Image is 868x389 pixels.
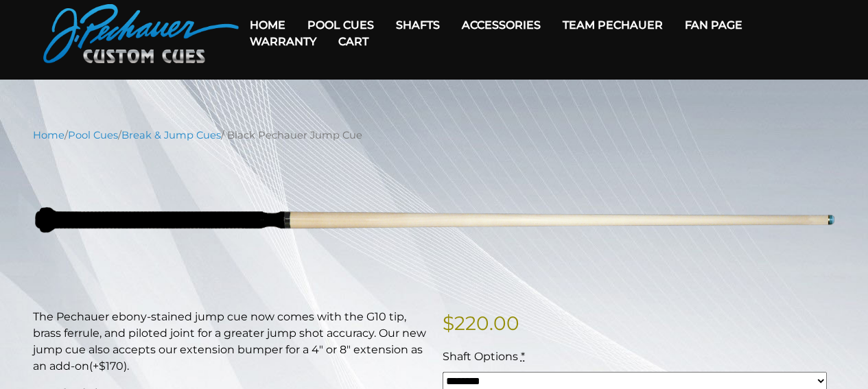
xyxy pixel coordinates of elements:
[443,311,519,335] bdi: 220.00
[385,8,451,43] a: Shafts
[443,311,454,335] span: $
[674,8,753,43] a: Fan Page
[552,8,674,43] a: Team Pechauer
[451,8,552,43] a: Accessories
[296,8,385,43] a: Pool Cues
[68,129,118,141] a: Pool Cues
[33,129,64,141] a: Home
[43,4,239,63] img: Pechauer Custom Cues
[327,24,379,59] a: Cart
[521,350,525,363] abbr: required
[443,350,518,363] span: Shaft Options
[33,153,836,287] img: black-jump-photo.png
[121,129,221,141] a: Break & Jump Cues
[33,309,426,375] p: The Pechauer ebony-stained jump cue now comes with the G10 tip, brass ferrule, and piloted joint ...
[239,8,296,43] a: Home
[33,128,836,143] nav: Breadcrumb
[239,24,327,59] a: Warranty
